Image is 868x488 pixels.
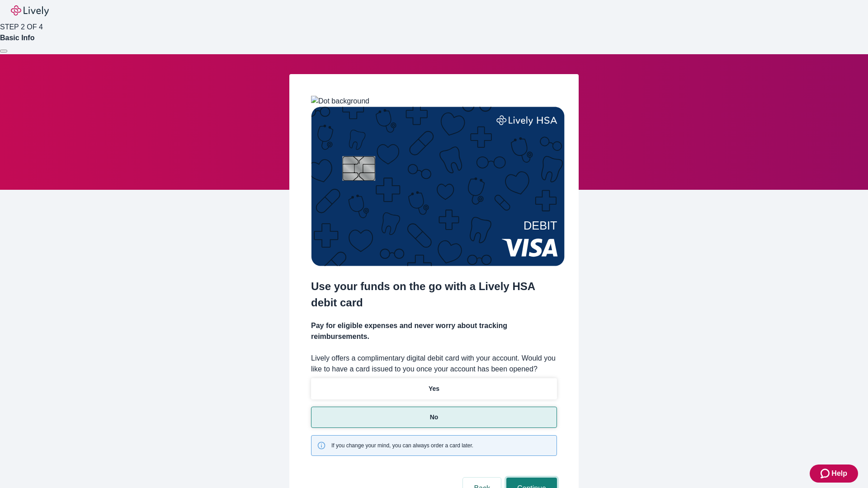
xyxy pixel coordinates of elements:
img: Dot background [311,96,369,107]
h2: Use your funds on the go with a Lively HSA debit card [311,278,557,311]
img: Debit card [311,107,565,266]
h4: Pay for eligible expenses and never worry about tracking reimbursements. [311,320,557,342]
svg: Zendesk support icon [821,468,831,479]
label: Lively offers a complimentary digital debit card with your account. Would you like to have a card... [311,353,557,375]
span: Help [831,468,847,479]
button: No [311,407,557,428]
button: Zendesk support iconHelp [810,465,858,483]
button: Yes [311,378,557,399]
img: Lively [11,5,49,16]
p: No [430,413,439,422]
span: If you change your mind, you can always order a card later. [331,441,473,450]
p: Yes [429,384,439,394]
